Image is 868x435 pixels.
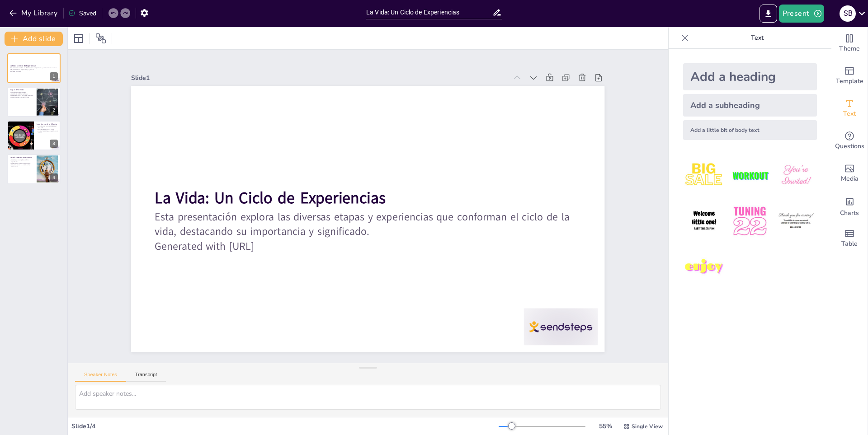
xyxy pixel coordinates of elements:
[10,93,34,95] p: La infancia establece las bases.
[37,125,58,128] p: La infancia es fundamental para el desarrollo.
[775,154,817,196] img: 3.jpeg
[50,72,58,80] div: 1
[843,109,856,119] span: Text
[7,53,61,83] div: 1
[37,130,58,133] p: La salud mental se ve afectada por la infancia.
[683,154,725,196] img: 1.jpeg
[50,106,58,114] div: 2
[683,94,817,117] div: Add a subheading
[10,94,34,96] p: La adolescencia es un tiempo de cambio.
[50,173,58,182] div: 4
[10,96,34,98] p: La adultez trae responsabilidades.
[835,141,864,151] span: Questions
[10,65,36,67] strong: La Vida: Un Ciclo de Experiencias
[10,91,34,93] p: La vida se divide en etapas.
[95,33,106,44] span: Position
[839,44,860,54] span: Theme
[840,5,856,23] button: S B
[10,163,34,164] p: La búsqueda de identidad es crucial.
[831,190,868,222] div: Add charts and graphs
[692,27,822,49] p: Text
[10,156,34,159] p: Desafíos de la Adolescencia
[632,423,663,430] span: Single View
[68,9,96,18] div: Saved
[841,174,859,184] span: Media
[729,200,771,242] img: 5.jpeg
[151,172,560,317] p: Generated with [URL]
[840,208,859,218] span: Charts
[7,6,61,20] button: My Library
[10,88,34,91] p: Etapas de la Vida
[831,157,868,190] div: Add images, graphics, shapes or video
[7,121,61,150] div: 3
[126,372,166,382] button: Transcript
[10,67,58,70] p: Esta presentación explora las diversas etapas y experiencias que conforman el ciclo de la vida, d...
[759,5,777,23] button: Export to PowerPoint
[831,60,868,92] div: Add ready made slides
[50,140,58,148] div: 3
[836,76,863,86] span: Template
[71,422,499,430] div: Slide 1 / 4
[683,120,817,140] div: Add a little bit of body text
[831,27,868,60] div: Change the overall theme
[831,222,868,255] div: Add a table
[5,32,63,46] button: Add slide
[779,5,824,23] button: Present
[683,246,725,288] img: 7.jpeg
[7,154,61,184] div: 4
[156,144,570,303] p: Esta presentación explora las diversas etapas y experiencias que conforman el ciclo de la vida, d...
[831,92,868,125] div: Add text boxes
[594,422,616,430] div: 55 %
[10,70,58,72] p: Generated with [URL]
[10,159,34,163] p: La adolescencia implica cambios significativos.
[181,7,541,131] div: Slide 1
[366,6,492,19] input: Insert title
[683,200,725,242] img: 4.jpeg
[165,122,391,214] strong: La Vida: Un Ciclo de Experiencias
[775,200,817,242] img: 6.jpeg
[75,372,126,382] button: Speaker Notes
[841,239,858,249] span: Table
[831,125,868,157] div: Get real-time input from your audience
[729,154,771,196] img: 2.jpeg
[7,87,61,117] div: 2
[37,123,58,126] p: Importancia de la Infancia
[71,31,86,46] div: Layout
[840,5,856,22] div: S B
[37,129,58,131] p: Un entorno positivo es crucial.
[683,63,817,90] div: Add a heading
[10,164,34,168] p: Las presiones sociales afectan a los adolescentes.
